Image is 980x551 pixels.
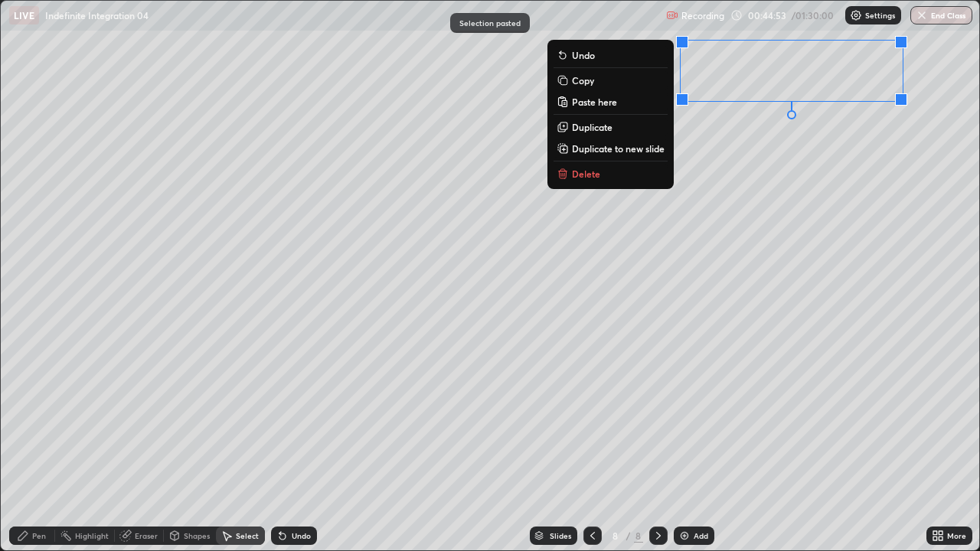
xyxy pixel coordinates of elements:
[572,142,665,155] p: Duplicate to new slide
[554,139,668,158] button: Duplicate to new slide
[550,532,571,540] div: Slides
[572,74,594,86] p: Copy
[554,165,668,183] button: Delete
[681,10,724,21] p: Recording
[694,532,708,540] div: Add
[865,11,895,19] p: Settings
[236,532,259,540] div: Select
[666,9,678,21] img: recording.375f2c34.svg
[572,96,617,108] p: Paste here
[916,9,928,21] img: end-class-cross
[184,532,210,540] div: Shapes
[947,532,966,540] div: More
[554,93,668,111] button: Paste here
[75,532,109,540] div: Highlight
[850,9,862,21] img: class-settings-icons
[572,49,595,61] p: Undo
[634,529,643,543] div: 8
[572,121,612,133] p: Duplicate
[678,530,691,542] img: add-slide-button
[292,532,311,540] div: Undo
[608,531,623,540] div: 8
[910,6,972,24] button: End Class
[14,9,34,21] p: LIVE
[572,168,600,180] p: Delete
[554,46,668,64] button: Undo
[135,532,158,540] div: Eraser
[626,531,631,540] div: /
[554,71,668,90] button: Copy
[45,9,149,21] p: Indefinite Integration 04
[32,532,46,540] div: Pen
[554,118,668,136] button: Duplicate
